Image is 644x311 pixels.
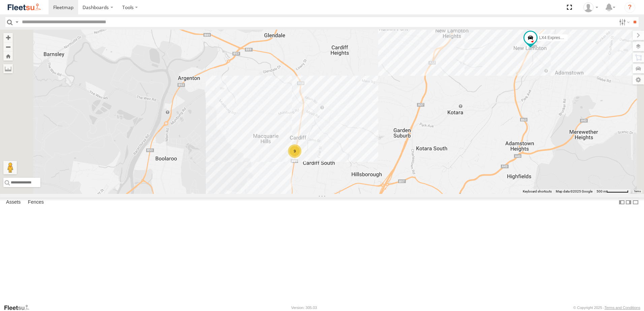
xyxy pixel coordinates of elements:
[523,189,552,194] button: Keyboard shortcuts
[288,144,301,158] div: 9
[3,51,13,61] button: Zoom Home
[4,304,35,311] a: Visit our Website
[3,161,17,174] button: Drag Pegman onto the map to open Street View
[3,64,13,73] label: Measure
[616,17,631,27] label: Search Filter Options
[573,306,640,310] div: © Copyright 2025 -
[539,35,570,40] span: LX4 Express Ute
[625,198,632,207] label: Dock Summary Table to the Right
[597,189,606,193] span: 500 m
[3,42,13,51] button: Zoom out
[605,306,640,310] a: Terms and Conditions
[556,189,592,193] span: Map data ©2025 Google
[7,3,42,12] img: fleetsu-logo-horizontal.svg
[25,198,47,207] label: Fences
[618,198,625,207] label: Dock Summary Table to the Left
[14,17,20,27] label: Search Query
[291,306,317,310] div: Version: 305.03
[3,198,24,207] label: Assets
[3,33,13,42] button: Zoom in
[633,75,644,84] label: Map Settings
[581,2,601,12] div: Oliver Lees
[594,189,631,194] button: Map Scale: 500 m per 62 pixels
[634,190,641,193] a: Terms
[624,2,635,13] i: ?
[632,198,639,207] label: Hide Summary Table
